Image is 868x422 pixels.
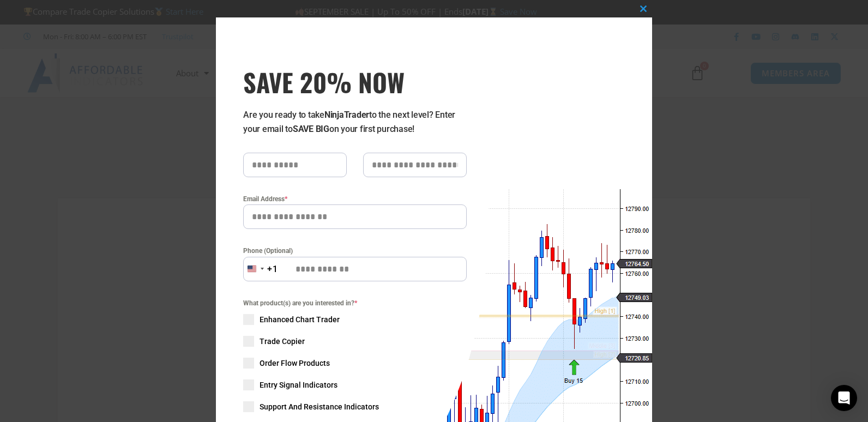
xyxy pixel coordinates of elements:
[260,336,305,347] span: Trade Copier
[243,358,467,369] label: Order Flow Products
[243,245,467,256] label: Phone (Optional)
[243,401,467,412] label: Support And Resistance Indicators
[243,194,467,204] label: Email Address
[243,336,467,347] label: Trade Copier
[260,358,330,369] span: Order Flow Products
[243,108,467,136] p: Are you ready to take to the next level? Enter your email to on your first purchase!
[243,379,467,390] label: Entry Signal Indicators
[243,314,467,325] label: Enhanced Chart Trader
[260,314,340,325] span: Enhanced Chart Trader
[243,67,467,97] h3: SAVE 20% NOW
[831,385,857,411] div: Open Intercom Messenger
[243,257,278,281] button: Selected country
[267,262,278,276] div: +1
[293,124,329,134] strong: SAVE BIG
[260,401,379,412] span: Support And Resistance Indicators
[243,298,467,309] span: What product(s) are you interested in?
[260,379,337,390] span: Entry Signal Indicators
[324,110,369,120] strong: NinjaTrader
